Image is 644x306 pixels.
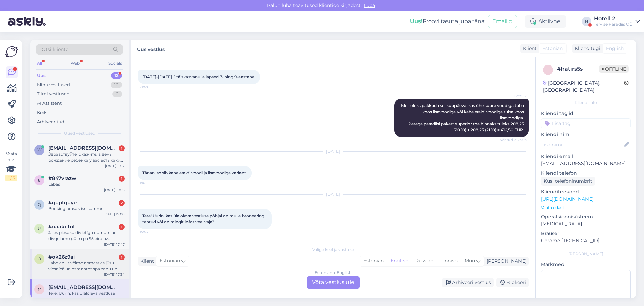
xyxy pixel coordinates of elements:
div: Hotell 2 [594,16,633,21]
span: #uaakctnt [48,224,75,230]
div: 1 [119,224,125,230]
div: H [582,17,591,26]
span: 8 [38,178,41,183]
span: [DATE]-[DATE]. 1 täiskasvanu ja lapsed 7- ning 9-aastane. [142,74,255,79]
div: [DATE] 17:47 [104,242,125,247]
div: Klient [520,45,537,52]
div: [PERSON_NAME] [484,258,527,265]
input: Lisa tag [541,118,631,128]
span: h [546,67,550,72]
span: #ok26z9ai [48,254,75,260]
div: 10 [111,82,122,88]
div: [GEOGRAPHIC_DATA], [GEOGRAPHIC_DATA] [543,80,624,94]
div: Socials [107,59,123,68]
span: Meil oleks pakkuda sel kuupäeval kas ühe suure voodiga tuba koos lisavoodiga või kahe eraldi vood... [401,103,525,132]
div: 0 / 3 [5,175,17,181]
div: Aktiivne [525,15,566,28]
span: Muu [465,258,475,264]
div: Blokeeri [496,278,529,287]
div: Valige keel ja vastake [138,247,529,253]
div: Estonian to English [315,270,352,276]
div: # hatirs5s [557,65,599,73]
span: Tere! Uurin, kas ülaloleva vestluse põhjal on mulle broneering tehtud või on mingit infot veel vaja? [142,213,265,224]
p: Chrome [TECHNICAL_ID] [541,237,631,244]
div: Estonian [360,256,387,266]
p: Kliendi email [541,153,631,160]
b: Uus! [410,18,423,25]
span: #847vrazw [48,175,76,181]
span: 15:43 [140,229,165,234]
div: Booking prasa visu summu [48,206,125,212]
span: Estonian [542,45,563,52]
div: Russian [412,256,437,266]
div: Uus [37,72,46,79]
div: Tervise Paradiis OÜ [594,21,633,27]
div: Proovi tasuta juba täna: [410,17,485,26]
div: Finnish [437,256,461,266]
span: Offline [599,65,629,73]
p: [MEDICAL_DATA] [541,220,631,227]
img: Askly Logo [5,45,18,58]
span: Otsi kliente [42,46,68,53]
span: English [606,45,624,52]
div: Kõik [37,109,47,116]
div: Web [69,59,81,68]
div: [DATE] [138,148,529,155]
span: o [38,256,41,261]
div: 1 [119,176,125,182]
div: Kliendi info [541,100,631,106]
div: [DATE] [138,191,529,198]
p: Operatsioonisüsteem [541,213,631,220]
div: Arhiveeritud [37,119,64,125]
p: Vaata edasi ... [541,205,631,211]
div: Minu vestlused [37,82,70,88]
span: Tänan, sobib kahe eraldi voodi ja lisavoodiga variant. [142,170,247,175]
label: Uus vestlus [137,44,165,53]
div: [DATE] 19:05 [104,187,125,192]
div: All [36,59,43,68]
div: Arhiveeri vestlus [442,278,494,287]
span: welis@inbox.lv [48,145,118,151]
span: Hotell 2 [501,93,527,98]
p: Kliendi telefon [541,170,631,177]
button: Emailid [488,15,517,28]
span: 21:49 [140,84,165,89]
span: mirjam.reinthal@gmail.com [48,284,118,290]
div: Labas [48,181,125,187]
div: 1 [119,145,125,151]
div: English [387,256,412,266]
div: [DATE] 17:34 [104,272,125,277]
span: Estonian [160,257,180,265]
div: 0 [112,91,122,97]
div: Здравствуйте, скажите, в день рождение ребенка у вас есть какие то скидки или promocod? [48,151,125,163]
input: Lisa nimi [541,141,623,148]
div: Küsi telefoninumbrit [541,177,595,186]
p: Brauser [541,230,631,237]
div: Tere! Uurin, kas ülaloleva vestluse põhjal on mulle broneering tehtud või on mingit infot veel vaja? [48,290,125,302]
div: Klient [138,258,154,265]
p: Märkmed [541,261,631,268]
span: q [38,202,41,207]
div: AI Assistent [37,100,62,107]
div: Võta vestlus üle [307,276,360,289]
span: u [38,226,41,231]
p: Kliendi tag'id [541,110,631,117]
div: Klienditugi [572,45,600,52]
div: 12 [111,72,122,79]
p: [EMAIL_ADDRESS][DOMAIN_NAME] [541,160,631,167]
div: Tiimi vestlused [37,91,70,97]
div: [DATE] 19:17 [105,163,125,168]
div: [DATE] 19:00 [104,212,125,217]
a: Hotell 2Tervise Paradiis OÜ [594,16,640,27]
span: w [37,147,42,152]
div: 2 [119,200,125,206]
a: [URL][DOMAIN_NAME] [541,196,594,202]
div: Labdien! Ir vēlme apmesties jūsu viesnīcā un ozmantot spa zonu un akvaparku. Kas ir iekļauts vies... [48,260,125,272]
span: m [38,287,41,292]
div: [PERSON_NAME] [541,251,631,257]
div: 1 [119,254,125,260]
span: #quptquye [48,200,77,206]
span: Uued vestlused [64,130,95,136]
span: Luba [362,2,377,8]
span: 1:10 [140,180,165,185]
